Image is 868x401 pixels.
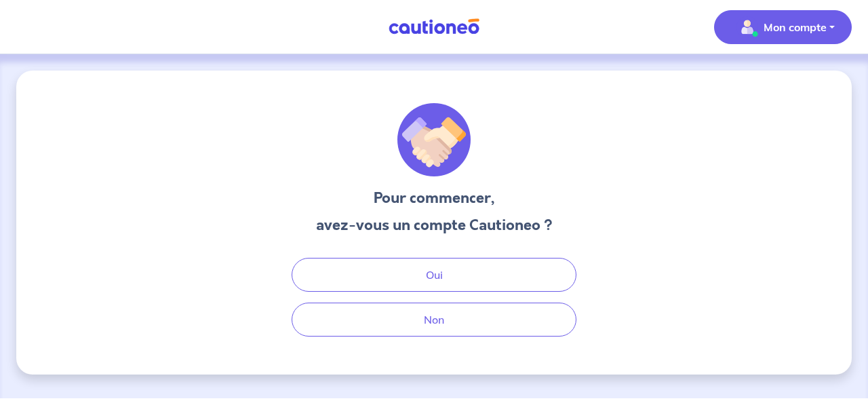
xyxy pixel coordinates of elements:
p: Mon compte [764,19,827,35]
img: illu_welcome.svg [397,103,471,176]
img: illu_account_valid_menu.svg [736,16,758,38]
h3: Pour commencer, [316,187,553,209]
img: Cautioneo [383,18,485,35]
button: Non [292,303,576,337]
button: Oui [292,258,576,292]
h3: avez-vous un compte Cautioneo ? [316,214,553,236]
button: illu_account_valid_menu.svgMon compte [714,10,852,44]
